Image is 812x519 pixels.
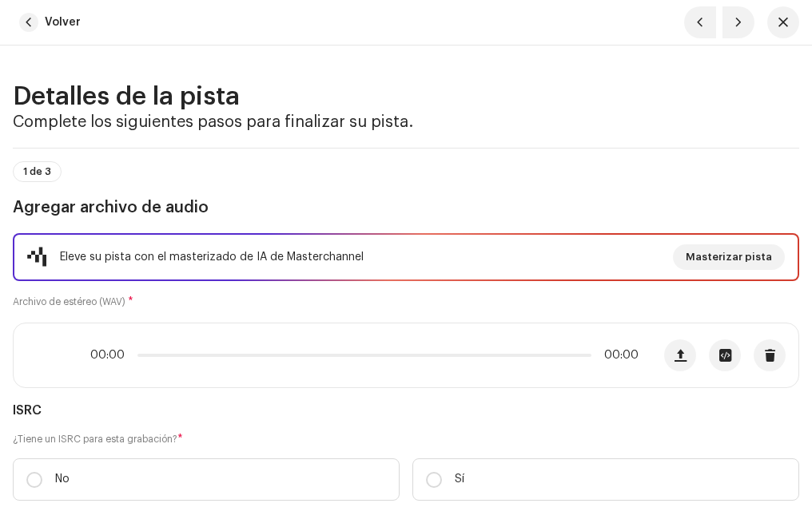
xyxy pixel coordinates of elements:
[13,109,799,135] h3: Complete los siguientes pasos para finalizar su pista.
[13,401,799,420] h5: ISRC
[598,349,639,362] span: 00:00
[55,471,70,488] p: No
[455,471,464,488] p: Sí
[13,433,799,446] label: ¿Tiene un ISRC para esta grabación?
[60,248,364,267] div: Eleve su pista con el masterizado de IA de Masterchannel
[13,297,125,307] small: Archivo de estéreo (WAV)
[673,244,785,270] button: Masterizar pista
[13,6,94,38] button: Volver
[13,84,799,109] h2: Detalles de la pista
[686,241,772,273] span: Masterizar pista
[45,6,81,38] span: Volver
[23,167,51,176] span: 1 de 3
[13,195,799,220] h3: Agregar archivo de audio
[90,349,131,362] span: 00:00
